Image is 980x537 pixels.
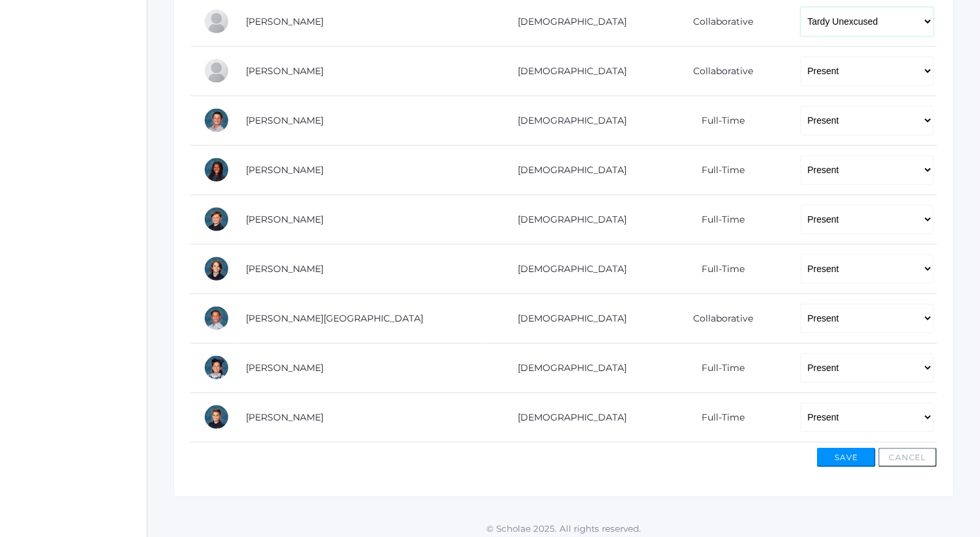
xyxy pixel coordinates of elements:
div: Preston Veenendaal [203,305,230,331]
div: Annabelle Yepiskoposyan [203,355,230,381]
div: Levi Herrera [203,107,230,133]
div: Eli Henry [203,58,230,84]
p: © Scholae 2025. All rights reserved. [147,522,980,535]
td: [DEMOGRAPHIC_DATA] [486,96,649,145]
td: [DEMOGRAPHIC_DATA] [486,343,649,392]
td: Full-Time [649,244,788,294]
div: Norah Hosking [203,157,230,183]
td: [DEMOGRAPHIC_DATA] [486,195,649,244]
div: Asher Pedersen [203,206,230,232]
button: Cancel [878,448,937,467]
a: [PERSON_NAME] [246,115,323,126]
td: [DEMOGRAPHIC_DATA] [486,244,649,294]
td: Full-Time [649,343,788,392]
td: Full-Time [649,96,788,145]
div: Nathaniel Torok [203,256,230,282]
a: [PERSON_NAME] [246,362,323,374]
td: [DEMOGRAPHIC_DATA] [486,46,649,96]
td: Full-Time [649,145,788,195]
td: [DEMOGRAPHIC_DATA] [486,392,649,442]
a: [PERSON_NAME] [246,65,323,77]
a: [PERSON_NAME] [246,164,323,176]
td: Full-Time [649,195,788,244]
a: [PERSON_NAME] [246,16,323,27]
a: [PERSON_NAME] [246,263,323,275]
a: [PERSON_NAME] [246,213,323,225]
div: Pauline Harris [203,8,230,34]
a: [PERSON_NAME][GEOGRAPHIC_DATA] [246,312,423,324]
td: Collaborative [649,294,788,343]
td: Full-Time [649,392,788,442]
td: [DEMOGRAPHIC_DATA] [486,145,649,195]
button: Save [817,448,876,467]
td: Collaborative [649,46,788,96]
div: Brayden Zacharia [203,404,230,430]
a: [PERSON_NAME] [246,411,323,423]
td: [DEMOGRAPHIC_DATA] [486,294,649,343]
